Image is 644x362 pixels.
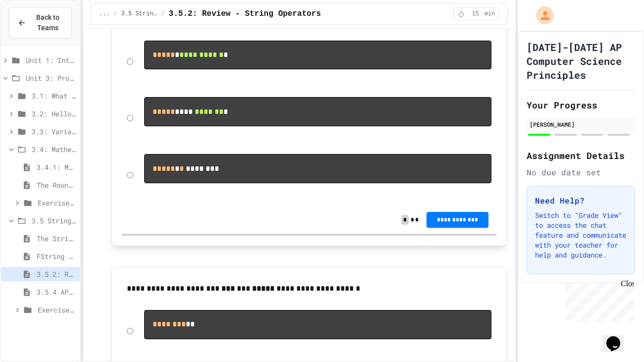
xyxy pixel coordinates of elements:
[527,149,635,162] h2: Assignment Details
[468,10,483,18] span: 15
[4,4,68,63] div: Chat with us now!Close
[527,40,635,82] h1: [DATE]-[DATE] AP Computer Science Principles
[38,305,76,315] span: Exercise - String Operators
[32,12,63,33] span: Back to Teams
[527,166,635,178] div: No due date set
[99,10,110,18] span: ...
[535,195,627,207] h3: Need Help?
[113,10,117,18] span: /
[37,251,76,261] span: FString Function
[121,10,158,18] span: 3.5 String Operators
[37,233,76,244] span: The String Module
[530,120,632,129] div: [PERSON_NAME]
[535,210,627,260] p: Switch to "Grade View" to access the chat feature and communicate with your teacher for help and ...
[562,279,634,321] iframe: chat widget
[484,10,495,18] span: min
[526,4,556,27] div: My Account
[32,91,76,101] span: 3.1: What is Code?
[169,8,321,20] span: 3.5.2: Review - String Operators
[9,7,72,39] button: Back to Teams
[32,215,76,226] span: 3.5 String Operators
[527,98,635,112] h2: Your Progress
[37,269,76,279] span: 3.5.2: Review - String Operators
[26,73,76,83] span: Unit 3: Programming with Python
[26,55,76,65] span: Unit 1: Intro to Computer Science
[37,162,76,172] span: 3.4.1: Mathematical Operators
[32,108,76,119] span: 3.2: Hello, World!
[161,10,164,18] span: /
[37,180,76,190] span: The Round Function
[602,322,634,352] iframe: chat widget
[38,198,76,208] span: Exercise - Mathematical Operators
[37,287,76,297] span: 3.5.4 AP Practice - String Manipulation
[32,144,76,155] span: 3.4: Mathematical Operators
[32,126,76,137] span: 3.3: Variables and Data Types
